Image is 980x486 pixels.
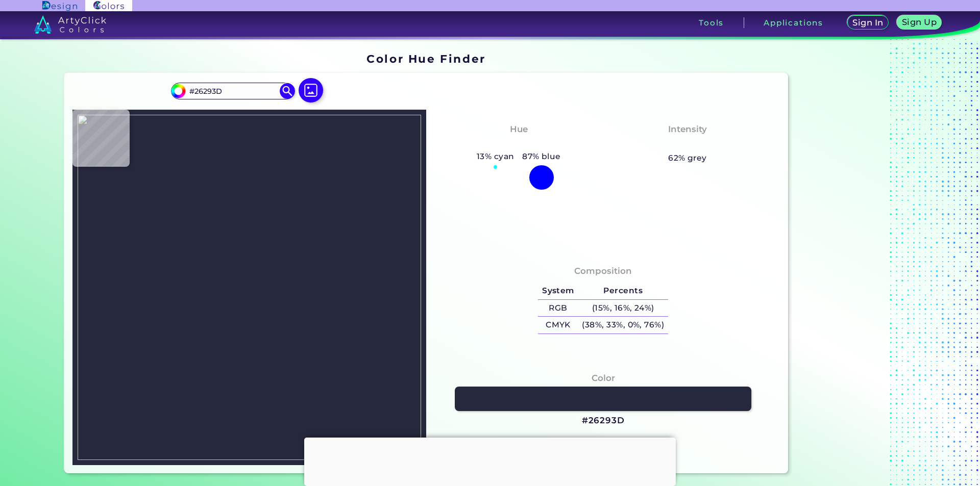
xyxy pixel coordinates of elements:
[669,138,707,150] h3: Pastel
[792,49,920,477] iframe: Advertisement
[574,264,632,278] h4: Composition
[578,317,668,334] h5: (38%, 33%, 0%, 76%)
[510,122,528,137] h4: Hue
[280,83,295,98] img: icon search
[473,150,518,163] h5: 13% cyan
[78,115,421,460] img: 6fd5b976-9683-4d6b-ac6b-c88a3c56d7b0
[538,300,578,317] h5: RGB
[578,300,668,317] h5: (15%, 16%, 24%)
[538,317,578,334] h5: CMYK
[34,15,106,34] img: logo_artyclick_colors_white.svg
[849,16,887,29] a: Sign In
[764,19,823,27] h3: Applications
[854,19,881,27] h5: Sign In
[699,19,724,27] h3: Tools
[366,51,485,66] h1: Color Hue Finder
[304,438,676,483] iframe: Advertisement
[592,371,615,386] h4: Color
[903,18,935,26] h5: Sign Up
[299,78,323,103] img: icon picture
[899,16,940,29] a: Sign Up
[668,151,707,165] h5: 62% grey
[582,415,625,427] h3: #26293D
[518,150,565,163] h5: 87% blue
[485,138,552,150] h3: Tealish Blue
[42,1,77,11] img: ArtyClick Design logo
[538,283,578,299] h5: System
[578,283,668,299] h5: Percents
[668,122,707,137] h4: Intensity
[185,84,280,98] input: type color..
